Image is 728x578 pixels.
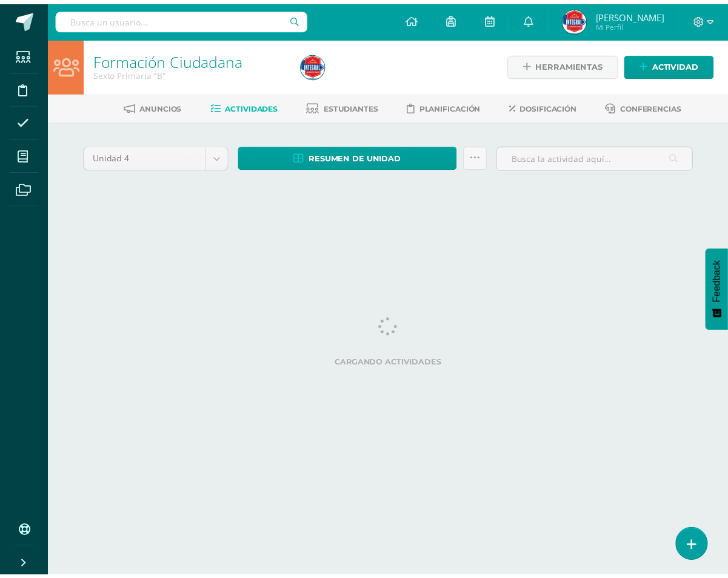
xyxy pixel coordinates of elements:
input: Busca un usuario... [56,8,312,29]
a: Unidad 4 [85,145,231,168]
a: Anuncios [125,96,184,116]
a: Formación Ciudadana [95,48,245,69]
a: Dosificación [516,96,585,116]
span: Actividad [661,53,708,75]
div: Sexto Primaria 'B' [95,67,290,78]
a: Estudiantes [311,96,384,116]
input: Busca la actividad aquí... [504,145,702,169]
a: Planificación [413,96,487,116]
a: Actividad [633,52,724,76]
span: Planificación [426,101,487,110]
h1: Formación Ciudadana [95,50,290,67]
a: Resumen de unidad [241,144,463,168]
span: Mi Perfil [604,18,673,29]
span: Dosificación [527,101,585,110]
span: Herramientas [543,53,611,75]
span: Resumen de unidad [313,146,406,168]
a: Conferencias [614,96,691,116]
span: Conferencias [629,101,691,110]
span: [PERSON_NAME] [604,7,673,19]
span: Unidad 4 [94,145,199,168]
img: 9bb1d8f5d5b793af5ad0d6107dc6c347.png [570,6,595,30]
span: Actividades [229,101,282,110]
span: Estudiantes [329,101,384,110]
span: Anuncios [142,101,184,110]
a: Actividades [213,96,282,116]
img: 9bb1d8f5d5b793af5ad0d6107dc6c347.png [305,52,329,76]
a: Herramientas [515,52,627,76]
label: Cargando actividades [84,358,703,367]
